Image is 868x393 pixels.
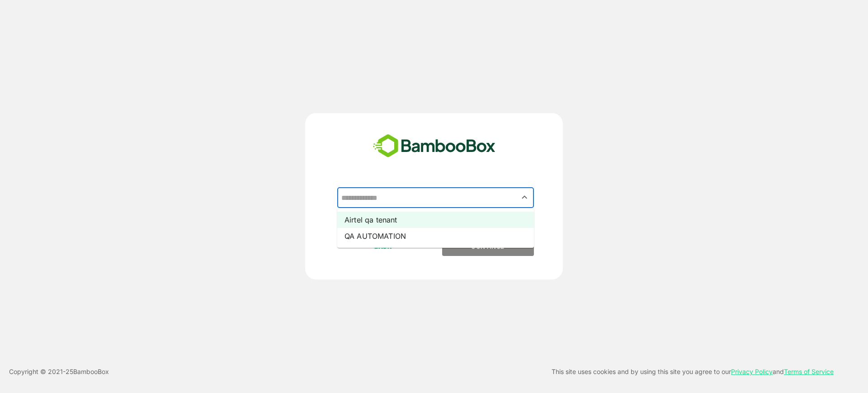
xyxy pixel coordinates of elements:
li: QA AUTOMATION [337,228,534,244]
button: Close [519,191,531,204]
p: This site uses cookies and by using this site you agree to our and [552,366,834,377]
li: Airtel qa tenant [337,212,534,228]
a: Terms of Service [784,368,834,375]
a: Privacy Policy [731,368,773,375]
p: Copyright © 2021- 25 BambooBox [9,366,109,377]
img: bamboobox [368,131,500,161]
